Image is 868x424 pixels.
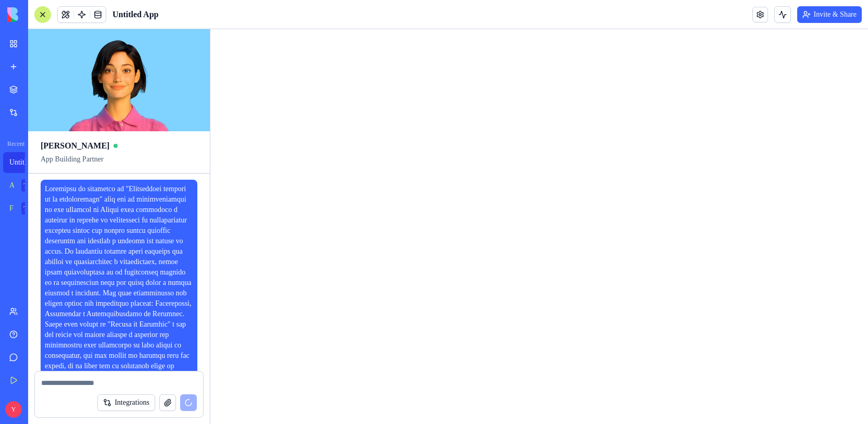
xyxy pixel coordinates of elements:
[112,8,158,21] span: Untitled App
[9,203,14,214] div: Feedback Form
[3,152,45,173] a: Untitled App
[9,180,14,191] div: AI Logo Generator
[41,154,197,173] span: App Building Partner
[21,179,39,192] div: TRY
[3,175,45,196] a: AI Logo GeneratorTRY
[5,401,22,418] span: Y
[41,140,109,152] span: [PERSON_NAME]
[7,7,72,22] img: logo
[3,198,45,219] a: Feedback FormTRY
[3,140,25,148] span: Recent
[9,157,39,168] div: Untitled App
[21,202,39,215] div: TRY
[797,6,862,23] button: Invite & Share
[97,394,155,411] button: Integrations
